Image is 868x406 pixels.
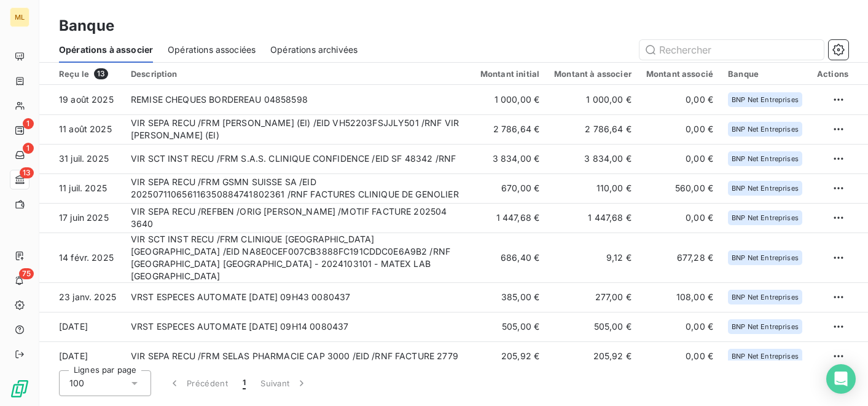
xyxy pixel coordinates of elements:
[732,185,799,192] span: BNP Net Entreprises
[732,323,799,330] span: BNP Net Entreprises
[270,44,358,56] span: Opérations archivées
[10,145,29,165] a: 1
[253,370,315,396] button: Suivant
[732,254,799,261] span: BNP Net Entreprises
[473,173,547,203] td: 670,00 €
[547,203,639,233] td: 1 447,68 €
[473,144,547,173] td: 3 834,00 €
[732,293,799,301] span: BNP Net Entreprises
[59,68,116,79] div: Reçu le
[639,173,721,203] td: 560,00 €
[547,173,639,203] td: 110,00 €
[123,341,473,371] td: VIR SEPA RECU /FRM SELAS PHARMACIE CAP 3000 /EID /RNF FACTURE 2779
[39,173,123,203] td: 11 juil. 2025
[473,85,547,114] td: 1 000,00 €
[826,364,856,394] div: Open Intercom Messenger
[817,69,848,79] div: Actions
[39,114,123,144] td: 11 août 2025
[123,85,473,114] td: REMISE CHEQUES BORDEREAU 04858598
[547,85,639,114] td: 1 000,00 €
[123,233,473,282] td: VIR SCT INST RECU /FRM CLINIQUE [GEOGRAPHIC_DATA] [GEOGRAPHIC_DATA] /EID NA8E0CEF007CB3888FC191CD...
[639,312,721,341] td: 0,00 €
[732,125,799,133] span: BNP Net Entreprises
[131,69,466,79] div: Description
[547,144,639,173] td: 3 834,00 €
[732,96,799,103] span: BNP Net Entreprises
[69,377,84,389] span: 100
[39,233,123,282] td: 14 févr. 2025
[473,341,547,371] td: 205,92 €
[123,173,473,203] td: VIR SEPA RECU /FRM GSMN SUISSE SA /EID 202507110656116350884741802361 /RNF FACTURES CLINIQUE DE G...
[639,114,721,144] td: 0,00 €
[20,167,34,178] span: 13
[39,282,123,312] td: 23 janv. 2025
[123,114,473,144] td: VIR SEPA RECU /FRM [PERSON_NAME] (EI) /EID VH52203FSJJLY501 /RNF VIR [PERSON_NAME] (EI)
[39,85,123,114] td: 19 août 2025
[39,312,123,341] td: [DATE]
[639,85,721,114] td: 0,00 €
[639,282,721,312] td: 108,00 €
[59,15,114,37] h3: Banque
[554,69,631,79] div: Montant à associer
[473,282,547,312] td: 385,00 €
[39,341,123,371] td: [DATE]
[473,203,547,233] td: 1 447,68 €
[728,69,802,79] div: Banque
[639,144,721,173] td: 0,00 €
[547,114,639,144] td: 2 786,64 €
[19,268,34,279] span: 75
[123,144,473,173] td: VIR SCT INST RECU /FRM S.A.S. CLINIQUE CONFIDENCE /EID SF 48342 /RNF
[39,203,123,233] td: 17 juin 2025
[123,203,473,233] td: VIR SEPA RECU /REFBEN /ORIG [PERSON_NAME] /MOTIF FACTURE 202504 3640
[732,352,799,360] span: BNP Net Entreprises
[473,114,547,144] td: 2 786,64 €
[23,118,34,129] span: 1
[547,312,639,341] td: 505,00 €
[547,341,639,371] td: 205,92 €
[732,214,799,221] span: BNP Net Entreprises
[94,68,108,79] span: 13
[59,44,153,56] span: Opérations à associer
[473,312,547,341] td: 505,00 €
[123,282,473,312] td: VRST ESPECES AUTOMATE [DATE] 09H43 0080437
[732,155,799,162] span: BNP Net Entreprises
[639,341,721,371] td: 0,00 €
[547,233,639,282] td: 9,12 €
[23,143,34,154] span: 1
[10,121,29,140] a: 1
[10,7,29,27] div: ML
[480,69,539,79] div: Montant initial
[10,170,29,189] a: 13
[39,144,123,173] td: 31 juil. 2025
[639,40,824,60] input: Rechercher
[168,44,256,56] span: Opérations associées
[639,203,721,233] td: 0,00 €
[639,233,721,282] td: 677,28 €
[161,370,235,396] button: Précédent
[123,312,473,341] td: VRST ESPECES AUTOMATE [DATE] 09H14 0080437
[473,233,547,282] td: 686,40 €
[10,379,29,399] img: Logo LeanPay
[547,282,639,312] td: 277,00 €
[235,370,253,396] button: 1
[243,377,246,389] span: 1
[646,69,713,79] div: Montant associé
